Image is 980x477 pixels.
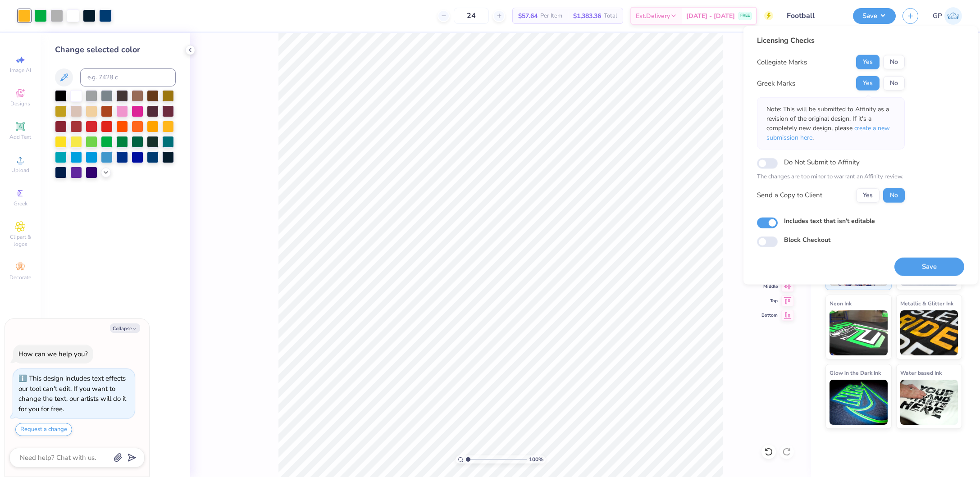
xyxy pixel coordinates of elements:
span: Bottom [761,312,778,318]
span: Metallic & Glitter Ink [900,299,953,308]
a: GP [933,7,962,25]
p: Note: This will be submitted to Affinity as a revision of the original design. If it's a complete... [766,104,895,142]
button: Save [853,8,896,24]
img: Glow in the Dark Ink [830,380,888,425]
button: No [883,55,905,69]
button: Yes [856,55,880,69]
span: [DATE] - [DATE] [686,11,735,21]
span: Add Text [9,133,31,141]
button: Save [894,257,964,276]
div: Change selected color [55,44,176,56]
label: Do Not Submit to Affinity [784,156,860,168]
p: The changes are too minor to warrant an Affinity review. [757,173,905,182]
button: No [883,76,905,91]
span: Neon Ink [830,299,852,308]
span: 100 % [529,455,543,463]
div: Greek Marks [757,78,795,89]
span: GP [933,11,942,21]
span: Decorate [9,274,31,281]
span: $1,383.36 [573,11,601,21]
img: Metallic & Glitter Ink [900,310,958,355]
label: Includes text that isn't editable [784,216,875,225]
span: Top [761,298,778,304]
span: Designs [10,100,30,107]
img: Neon Ink [830,310,888,355]
span: Per Item [540,11,562,21]
input: Untitled Design [780,7,846,25]
span: Glow in the Dark Ink [830,368,881,377]
span: Water based Ink [900,368,942,377]
button: Yes [856,188,880,202]
button: Yes [856,76,880,91]
span: FREE [740,13,750,19]
input: e.g. 7428 c [80,68,176,86]
div: How can we help you? [18,350,88,359]
label: Block Checkout [784,235,830,245]
img: Water based Ink [900,380,958,425]
button: No [883,188,905,202]
div: This design includes text effects our tool can't edit. If you want to change the text, our artist... [18,374,126,413]
span: Greek [14,200,27,207]
span: Middle [761,283,778,290]
span: Est. Delivery [636,11,670,21]
span: Upload [11,167,29,174]
div: Collegiate Marks [757,57,807,68]
span: Total [604,11,617,21]
input: – – [454,8,489,24]
div: Licensing Checks [757,35,905,46]
span: Image AI [10,67,31,74]
div: Send a Copy to Client [757,190,822,200]
button: Request a change [15,423,72,436]
button: Collapse [110,323,140,333]
span: Clipart & logos [5,233,36,248]
img: Gene Padilla [944,7,962,25]
span: $57.64 [518,11,538,21]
